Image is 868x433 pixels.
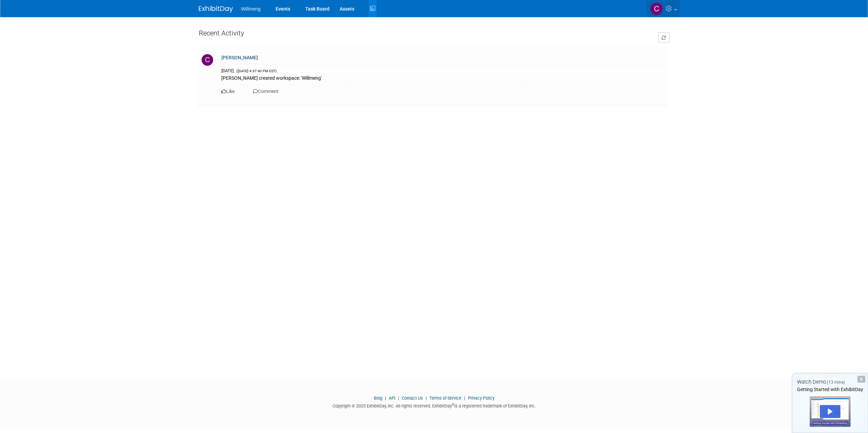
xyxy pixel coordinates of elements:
[792,386,868,393] div: Getting Started with ExhibitDay
[253,89,279,94] a: Comment
[374,396,382,401] a: Blog
[241,6,261,12] span: Willmeng
[383,396,388,401] span: |
[424,396,428,401] span: |
[462,396,467,401] span: |
[650,2,663,15] img: Carolyn MacDonald
[221,68,234,73] span: [DATE]
[199,6,233,13] img: ExhibitDay
[221,89,235,94] a: Like
[202,54,213,66] img: C.jpg
[827,380,845,385] span: (13 mins)
[235,69,277,73] span: ([DATE] 4:37:40 PM EST)
[452,403,454,406] sup: ®
[402,396,423,401] a: Contact Us
[468,396,495,401] a: Privacy Policy
[396,396,401,401] span: |
[221,74,665,81] div: [PERSON_NAME] created workspace: 'Willmeng'
[199,26,649,44] div: Recent Activity
[820,405,840,418] div: Play
[857,376,865,383] div: Dismiss
[389,396,395,401] a: API
[792,378,868,386] div: Watch Demo
[221,55,258,60] a: [PERSON_NAME]
[429,396,461,401] a: Terms of Service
